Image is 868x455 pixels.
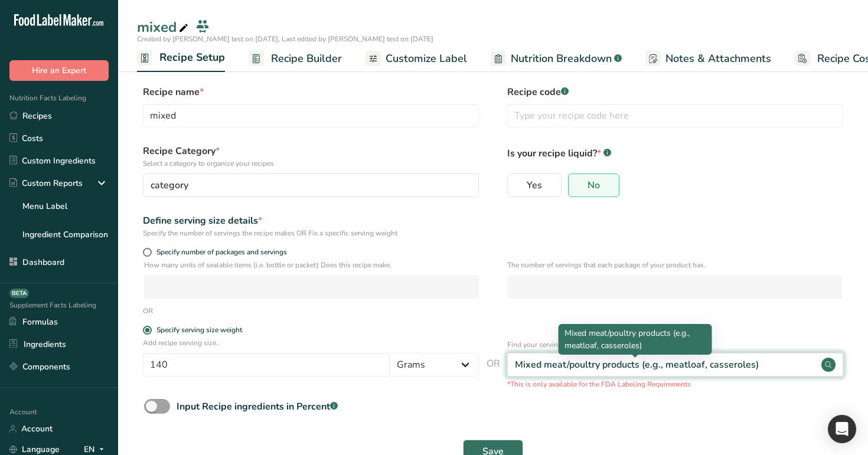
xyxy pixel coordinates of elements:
span: Created by [PERSON_NAME] test on [DATE], Last edited by [PERSON_NAME] test on [DATE] [137,34,433,44]
div: Input Recipe ingredients in Percent [177,400,338,414]
span: No [588,179,600,191]
p: *This is only available for the FDA Labeling Requirements [507,379,843,389]
span: Specify number of packages and servings [152,248,287,257]
p: Add recipe serving size.. [143,338,479,348]
span: Notes & Attachments [665,51,771,67]
input: Type your recipe name here [143,104,479,127]
span: OR [487,356,500,389]
span: Recipe Builder [271,51,342,67]
p: Select a category to organize your recipes [143,158,479,169]
a: Nutrition Breakdown [491,45,622,72]
span: category [151,178,188,192]
p: Mixed meat/poultry products (e.g., meatloaf, casseroles) [564,327,706,352]
div: Mixed meat/poultry products (e.g., meatloaf, casseroles) [515,358,759,372]
span: Recipe Setup [159,50,225,66]
input: Type your serving size here [143,353,390,377]
span: Yes [527,179,542,191]
a: Recipe Builder [249,45,342,72]
a: Notes & Attachments [645,45,771,72]
div: mixed [137,17,191,38]
div: OR [143,306,153,316]
button: Hire an Expert [9,60,109,81]
span: Customize Label [386,51,467,67]
p: Is your recipe liquid? [507,144,843,161]
div: Specify the number of servings the recipe makes OR Fix a specific serving weight [143,228,479,238]
a: Customize Label [366,45,467,72]
div: Define serving size details [143,214,479,228]
div: BETA [9,289,29,298]
input: Type your recipe code here [507,104,843,127]
label: Recipe code [507,85,843,99]
label: Recipe name [143,85,479,99]
div: Specify serving size weight [156,326,242,335]
p: The number of servings that each package of your product has. [507,260,842,270]
button: category [143,174,479,197]
p: Find your serving size based on your recipe RACC Category [507,339,695,350]
span: Nutrition Breakdown [511,51,612,67]
div: Open Intercom Messenger [828,415,856,443]
div: Custom Reports [9,177,83,189]
label: Recipe Category [143,144,479,169]
a: Recipe Setup [137,44,225,73]
p: How many units of sealable items (i.e. bottle or packet) Does this recipe make. [144,260,479,270]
